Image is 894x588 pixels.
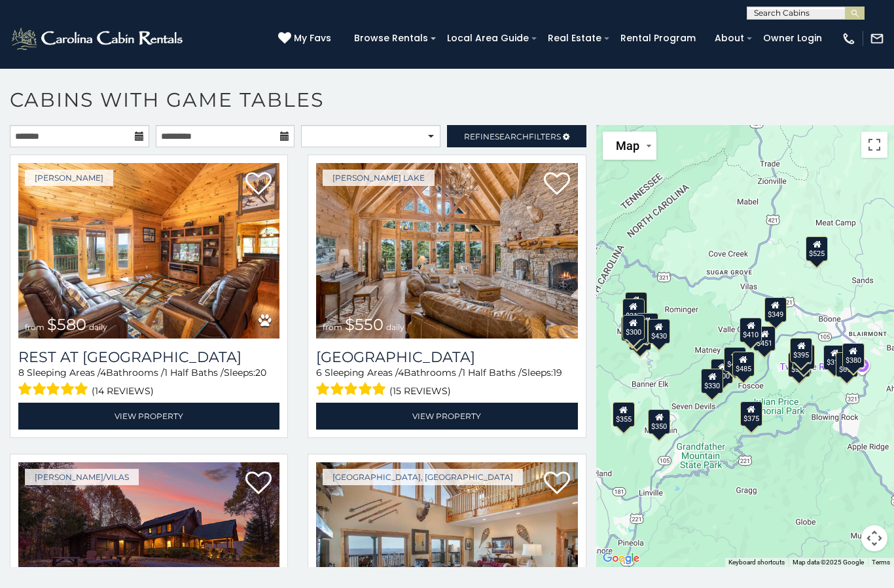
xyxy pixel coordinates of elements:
[18,348,279,366] a: Rest at [GEOGRAPHIC_DATA]
[316,163,577,339] a: Lake Haven Lodge from $550 daily
[316,366,577,399] div: Sleeping Areas / Bathrooms / Sleeps:
[861,525,887,551] button: Map camera controls
[92,382,154,399] span: (14 reviews)
[842,343,865,368] div: $380
[622,298,645,323] div: $310
[842,31,856,46] img: phone-regular-white.png
[323,469,523,485] a: [GEOGRAPHIC_DATA], [GEOGRAPHIC_DATA]
[495,132,529,141] span: Search
[861,132,887,158] button: Toggle fullscreen view
[790,338,812,363] div: $395
[386,322,404,332] span: daily
[316,163,577,339] img: Lake Haven Lodge
[316,348,577,366] h3: Lake Haven Lodge
[316,403,577,430] a: View Property
[757,28,829,48] a: Owner Login
[732,351,755,376] div: $485
[625,291,647,316] div: $325
[788,352,810,377] div: $315
[711,358,734,383] div: $400
[25,469,139,485] a: [PERSON_NAME]/Vilas
[622,315,645,340] div: $300
[599,550,643,567] img: Google
[345,315,384,334] span: $550
[872,559,890,566] a: Terms (opens in new tab)
[649,409,671,434] div: $350
[870,31,884,46] img: mail-regular-white.png
[823,345,846,370] div: $315
[25,170,113,186] a: [PERSON_NAME]
[544,470,570,498] a: Add to favorites
[323,322,342,332] span: from
[793,559,864,566] span: Map data ©2025 Google
[614,28,702,48] a: Rental Program
[316,348,577,366] a: [GEOGRAPHIC_DATA]
[462,367,522,378] span: 1 Half Baths /
[323,170,435,186] a: [PERSON_NAME] Lake
[348,28,435,48] a: Browse Rentals
[740,318,762,342] div: $410
[836,352,859,377] div: $695
[806,236,829,261] div: $525
[793,344,815,369] div: $675
[47,315,86,334] span: $580
[553,367,562,378] span: 19
[89,322,107,332] span: daily
[621,316,643,341] div: $395
[18,403,279,430] a: View Property
[764,297,787,322] div: $349
[636,313,658,338] div: $230
[447,125,586,147] a: RefineSearchFilters
[740,401,762,426] div: $375
[599,550,643,567] a: Open this area in Google Maps (opens a new window)
[753,325,776,350] div: $451
[728,558,785,567] button: Keyboard shortcuts
[10,26,187,52] img: White-1-2.png
[603,132,656,160] button: Change map style
[18,163,279,339] a: Rest at Mountain Crest from $580 daily
[398,367,404,378] span: 4
[626,318,649,343] div: $545
[245,470,272,498] a: Add to favorites
[440,28,535,48] a: Local Area Guide
[464,132,561,141] span: Refine Filters
[164,367,224,378] span: 1 Half Baths /
[18,367,24,378] span: 8
[278,31,334,46] a: My Favs
[648,318,670,343] div: $430
[100,367,106,378] span: 4
[701,369,723,394] div: $330
[708,28,751,48] a: About
[389,382,451,399] span: (15 reviews)
[294,31,331,45] span: My Favs
[18,348,279,366] h3: Rest at Mountain Crest
[616,139,639,153] span: Map
[544,171,570,198] a: Add to favorites
[316,367,322,378] span: 6
[255,367,266,378] span: 20
[541,28,608,48] a: Real Estate
[629,325,651,350] div: $460
[724,346,747,371] div: $400
[18,366,279,399] div: Sleeping Areas / Bathrooms / Sleeps:
[18,163,279,339] img: Rest at Mountain Crest
[25,322,45,332] span: from
[613,401,635,426] div: $355
[245,171,272,198] a: Add to favorites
